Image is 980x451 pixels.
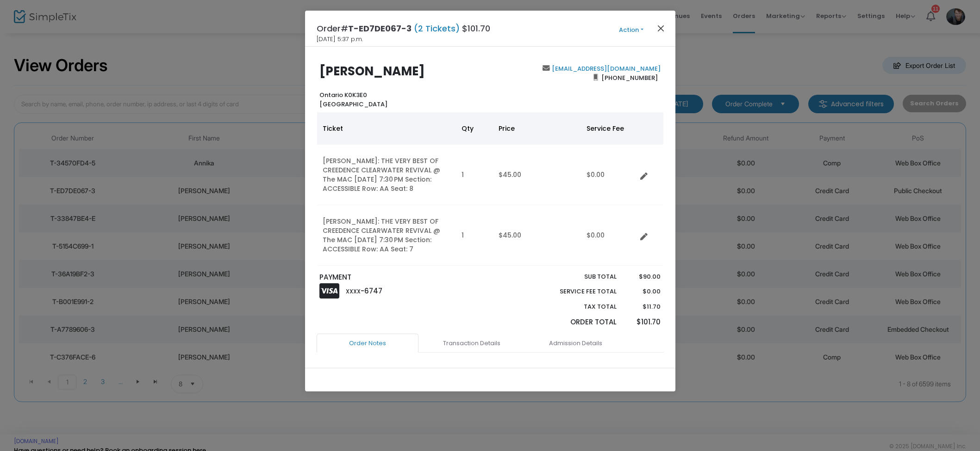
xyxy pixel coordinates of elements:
td: 1 [456,145,493,205]
th: Qty [456,112,493,145]
p: $0.00 [626,287,661,296]
a: Order Notes [317,334,418,353]
p: PAYMENT [319,272,486,283]
a: [EMAIL_ADDRESS][DOMAIN_NAME] [550,64,661,73]
span: (2 Tickets) [412,23,462,34]
b: Ontario K0K3E0 [GEOGRAPHIC_DATA] [319,91,387,109]
p: Sub total [538,272,617,281]
h4: Order# $101.70 [317,22,490,35]
button: Action [604,25,659,35]
a: Admission Details [525,334,627,353]
td: $0.00 [581,145,637,205]
span: -6747 [361,286,382,296]
p: $101.70 [626,317,661,328]
td: 1 [456,205,493,266]
p: $11.70 [626,302,661,311]
td: [PERSON_NAME]: THE VERY BEST OF CREEDENCE CLEARWATER REVIVAL @ The MAC [DATE] 7:30 PM Section: AC... [317,205,456,266]
th: Ticket [317,112,456,145]
a: Transaction Details [421,334,523,353]
span: T-ED7DE067-3 [348,23,412,34]
p: Tax Total [538,302,617,311]
td: [PERSON_NAME]: THE VERY BEST OF CREEDENCE CLEARWATER REVIVAL @ The MAC [DATE] 7:30 PM Section: AC... [317,145,456,205]
p: $90.00 [626,272,661,281]
td: $45.00 [493,145,581,205]
p: Order Total [538,317,617,328]
th: Service Fee [581,112,637,145]
button: Close [655,22,667,34]
td: $0.00 [581,205,637,266]
div: Data table [317,112,663,266]
span: [DATE] 5:37 p.m. [317,35,363,44]
p: Service Fee Total [538,287,617,296]
b: [PERSON_NAME] [319,63,425,79]
span: XXXX [346,287,361,295]
span: [PHONE_NUMBER] [598,70,661,85]
td: $45.00 [493,205,581,266]
th: Price [493,112,581,145]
